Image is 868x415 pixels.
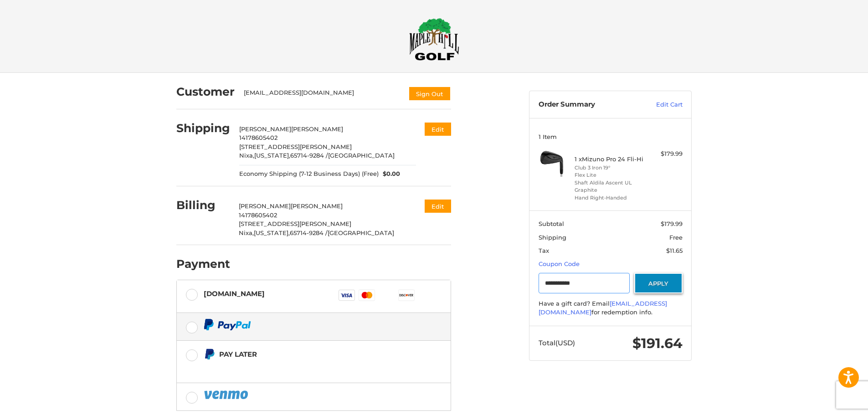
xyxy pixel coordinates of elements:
[793,390,868,415] iframe: Google Customer Reviews
[290,229,328,236] span: 65714-9284 /
[632,335,683,352] span: $191.64
[539,299,683,317] div: Have a gift card? Email for redemption info.
[204,319,251,330] img: PayPal icon
[575,164,644,172] li: Club 3 Iron 19°
[669,234,683,241] span: Free
[204,364,394,372] iframe: PayPal Message 1
[219,347,394,362] div: Pay Later
[575,194,644,202] li: Hand Right-Handed
[204,348,215,360] img: Pay Later icon
[254,152,290,159] span: [US_STATE],
[661,220,683,227] span: $179.99
[539,100,637,109] h3: Order Summary
[328,229,394,236] span: [GEOGRAPHIC_DATA]
[647,149,683,159] div: $179.99
[239,211,277,219] span: 14178605402
[239,169,379,179] span: Economy Shipping (7-12 Business Days) (Free)
[575,155,644,163] h4: 1 x Mizuno Pro 24 Fli-Hi
[204,286,265,301] div: [DOMAIN_NAME]
[290,152,328,159] span: 65714-9284 /
[328,152,395,159] span: [GEOGRAPHIC_DATA]
[539,234,566,241] span: Shipping
[239,152,254,159] span: Nixa,
[634,273,683,293] button: Apply
[666,247,683,254] span: $11.65
[204,389,250,400] img: PayPal icon
[176,85,235,99] h2: Customer
[539,273,630,293] input: Gift Certificate or Coupon Code
[254,229,290,236] span: [US_STATE],
[575,171,644,179] li: Flex Lite
[291,202,343,210] span: [PERSON_NAME]
[176,121,230,135] h2: Shipping
[239,125,291,133] span: [PERSON_NAME]
[539,260,580,267] a: Coupon Code
[539,133,683,140] h3: 1 Item
[408,86,451,101] button: Sign Out
[409,18,459,61] img: Maple Hill Golf
[176,198,230,212] h2: Billing
[239,143,352,150] span: [STREET_ADDRESS][PERSON_NAME]
[176,257,230,271] h2: Payment
[425,200,451,213] button: Edit
[637,100,683,109] a: Edit Cart
[379,169,401,179] span: $0.00
[425,123,451,136] button: Edit
[239,134,277,141] span: 14178605402
[291,125,343,133] span: [PERSON_NAME]
[539,247,549,254] span: Tax
[239,220,351,227] span: [STREET_ADDRESS][PERSON_NAME]
[239,202,291,210] span: [PERSON_NAME]
[239,229,254,236] span: Nixa,
[244,88,400,101] div: [EMAIL_ADDRESS][DOMAIN_NAME]
[575,179,644,194] li: Shaft Aldila Ascent UL Graphite
[539,220,564,227] span: Subtotal
[539,338,575,347] span: Total (USD)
